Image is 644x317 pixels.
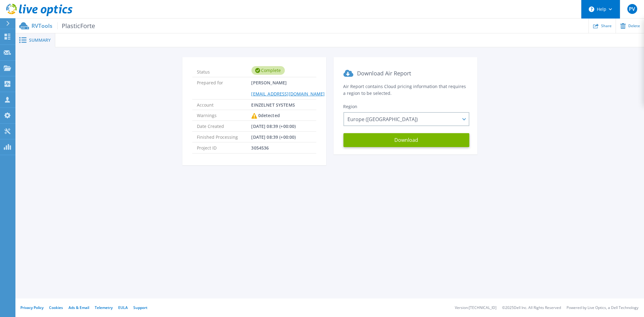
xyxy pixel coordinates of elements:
[197,110,251,120] span: Warnings
[343,112,469,126] div: Europe ([GEOGRAPHIC_DATA])
[357,70,411,77] span: Download Air Report
[31,22,95,29] p: RVTools
[251,121,296,131] span: [DATE] 08:39 (+00:00)
[69,305,89,310] a: Ads & Email
[251,77,325,99] span: [PERSON_NAME]
[20,305,44,310] a: Privacy Policy
[455,306,497,310] li: Version: [TECHNICAL_ID]
[343,83,466,96] span: Air Report contains Cloud pricing information that requires a region to be selected.
[197,132,251,142] span: Finished Processing
[629,6,635,11] span: PV
[197,99,251,110] span: Account
[29,38,51,42] span: Summary
[502,306,561,310] li: © 2025 Dell Inc. All Rights Reserved
[118,305,128,310] a: EULA
[251,91,325,97] a: [EMAIL_ADDRESS][DOMAIN_NAME]
[251,132,296,142] span: [DATE] 08:39 (+00:00)
[197,121,251,131] span: Date Created
[251,110,280,121] div: 0 detected
[567,306,638,310] li: Powered by Live Optics, a Dell Technology
[95,305,113,310] a: Telemetry
[601,24,612,28] span: Share
[343,104,358,109] span: Region
[343,133,469,147] button: Download
[57,22,95,29] span: PlasticForte
[197,142,251,153] span: Project ID
[628,24,640,28] span: Delete
[133,305,147,310] a: Support
[251,66,285,75] div: Complete
[251,99,295,110] span: EINZELNET SYSTEMS
[197,77,251,99] span: Prepared for
[49,305,63,310] a: Cookies
[251,142,269,153] span: 3054536
[197,66,251,74] span: Status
